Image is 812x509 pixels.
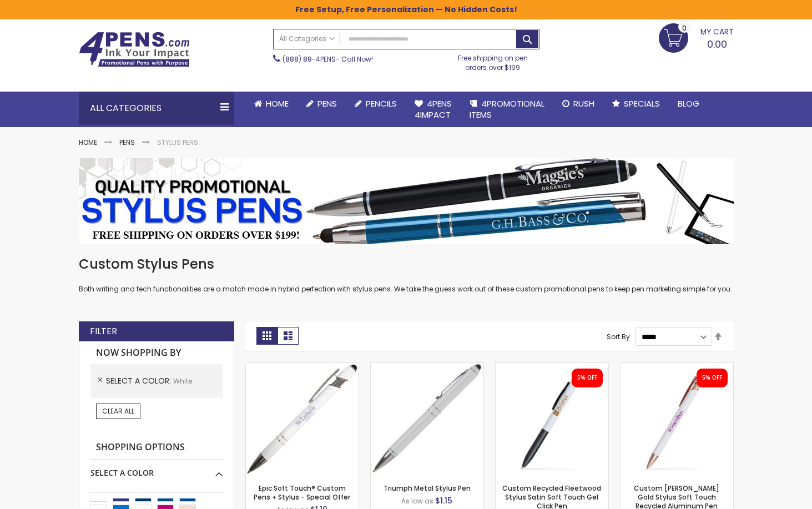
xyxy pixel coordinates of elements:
div: 5% OFF [577,374,597,382]
span: As low as [401,496,433,506]
span: - Call Now! [283,54,373,64]
span: Pencils [366,98,397,109]
div: Select A Color [90,460,223,478]
h1: Custom Stylus Pens [79,255,734,273]
a: Triumph Metal Stylus Pen [384,483,471,493]
span: Rush [573,98,594,109]
span: Clear All [102,406,134,416]
img: 4Pens Custom Pens and Promotional Products [79,32,190,67]
span: 4PROMOTIONAL ITEMS [470,98,544,120]
a: Specials [603,92,669,116]
span: 0 [682,23,687,33]
strong: Stylus Pens [157,138,198,147]
a: Pens [119,138,135,147]
img: Custom Lexi Rose Gold Stylus Soft Touch Recycled Aluminum Pen-White [621,363,733,476]
div: Free shipping on pen orders over $199 [446,49,539,72]
a: Rush [553,92,603,116]
a: 4PROMOTIONALITEMS [461,92,553,128]
img: Custom Recycled Fleetwood Stylus Satin Soft Touch Gel Click Pen-White [496,363,608,476]
strong: Shopping Options [90,436,223,460]
strong: Now Shopping by [90,341,223,365]
iframe: Google Customer Reviews [720,479,812,509]
img: Stylus Pens [79,158,734,244]
span: 0.00 [707,37,727,51]
a: Home [79,138,97,147]
span: Select A Color [106,375,173,386]
strong: Filter [90,325,117,337]
a: Clear All [96,404,140,419]
div: 5% OFF [702,374,722,382]
a: Custom Recycled Fleetwood Stylus Satin Soft Touch Gel Click Pen-White [496,362,608,372]
a: Pencils [346,92,406,116]
div: Both writing and tech functionalities are a match made in hybrid perfection with stylus pens. We ... [79,255,734,294]
span: Specials [624,98,660,109]
a: 0.00 0 [659,23,734,51]
span: All Categories [279,34,335,43]
span: Blog [678,98,699,109]
img: Triumph Metal Stylus Pen-White [371,363,483,476]
a: 4P-MS8B-White [246,362,359,372]
img: 4P-MS8B-White [246,363,359,476]
a: Pens [297,92,346,116]
span: Pens [317,98,337,109]
span: 4Pens 4impact [415,98,452,120]
a: Epic Soft Touch® Custom Pens + Stylus - Special Offer [254,483,350,502]
label: Sort By [607,332,630,341]
span: $1.15 [435,495,452,506]
strong: Grid [256,327,278,345]
a: 4Pens4impact [406,92,461,128]
a: Home [245,92,297,116]
a: Custom Lexi Rose Gold Stylus Soft Touch Recycled Aluminum Pen-White [621,362,733,372]
a: Blog [669,92,708,116]
span: White [173,376,192,386]
a: (888) 88-4PENS [283,54,336,64]
div: All Categories [79,92,234,125]
span: Home [266,98,289,109]
a: Triumph Metal Stylus Pen-White [371,362,483,372]
a: All Categories [274,29,340,48]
